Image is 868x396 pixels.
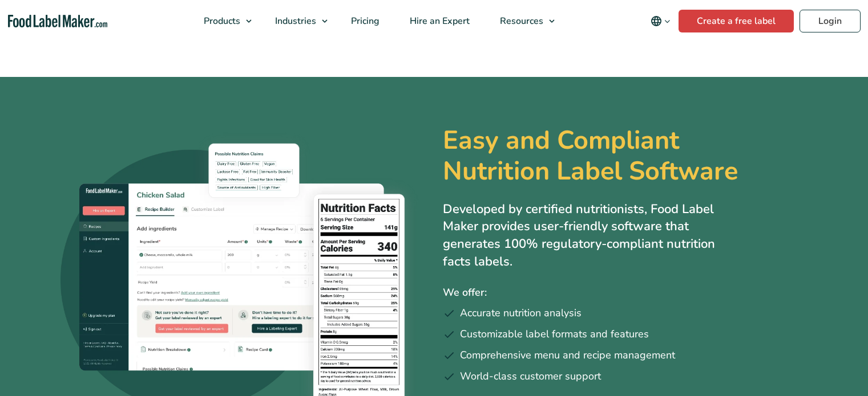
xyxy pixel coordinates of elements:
[460,326,649,342] span: Customizable label formats and features
[200,15,241,27] span: Products
[8,15,107,28] a: Food Label Maker homepage
[348,15,381,27] span: Pricing
[443,125,782,187] h1: Easy and Compliant Nutrition Label Software
[406,15,471,27] span: Hire an Expert
[443,201,740,271] p: Developed by certified nutritionists, Food Label Maker provides user-friendly software that gener...
[443,284,808,301] p: We offer:
[460,348,675,363] span: Comprehensive menu and recipe management
[800,10,861,32] a: Login
[272,15,317,27] span: Industries
[460,369,601,384] span: World-class customer support
[679,10,794,32] a: Create a free label
[643,10,679,32] button: Change language
[460,305,582,321] span: Accurate nutrition analysis
[496,15,544,27] span: Resources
